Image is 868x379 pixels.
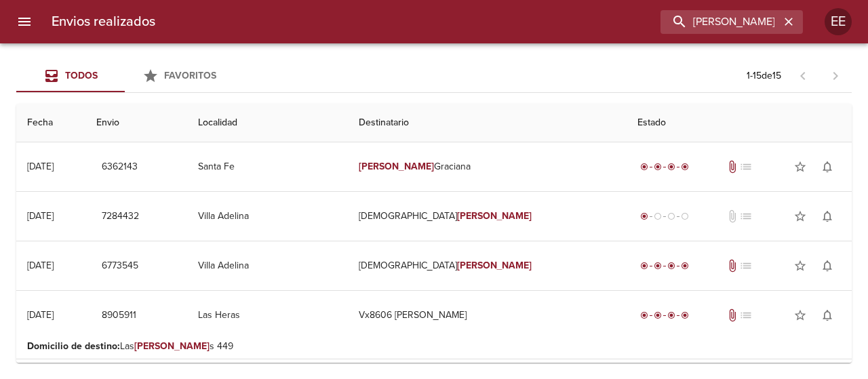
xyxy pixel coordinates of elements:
[825,8,852,35] div: EE
[814,302,841,329] button: Activar notificaciones
[102,208,139,225] span: 7284432
[27,309,54,321] div: [DATE]
[359,161,434,172] em: [PERSON_NAME]
[637,308,692,322] div: Entregado
[660,10,780,34] input: buscar
[52,11,155,33] h6: Envios realizados
[821,308,834,322] span: notifications_none
[821,259,834,273] span: notifications_none
[726,210,739,223] span: No tiene documentos adjuntos
[681,262,689,270] span: radio_button_checked
[640,212,648,220] span: radio_button_checked
[102,159,138,176] span: 6362143
[187,104,348,142] th: Localidad
[825,8,852,35] div: Abrir información de usuario
[787,252,814,279] button: Agregar a favoritos
[667,311,675,319] span: radio_button_checked
[821,160,834,174] span: notifications_none
[793,210,807,223] span: star_border
[787,203,814,230] button: Agregar a favoritos
[457,210,532,222] em: [PERSON_NAME]
[637,160,692,174] div: Entregado
[134,340,210,352] em: [PERSON_NAME]
[348,104,627,142] th: Destinatario
[16,60,233,92] div: Tabs Envios
[739,259,753,273] span: No tiene pedido asociado
[814,203,841,230] button: Activar notificaciones
[667,262,675,270] span: radio_button_checked
[726,160,739,174] span: Tiene documentos adjuntos
[637,259,692,273] div: Entregado
[348,291,627,340] td: Vx8606 [PERSON_NAME]
[27,210,54,222] div: [DATE]
[457,260,532,271] em: [PERSON_NAME]
[739,210,753,223] span: No tiene pedido asociado
[96,204,144,229] button: 7284432
[8,5,41,38] button: menu
[27,340,841,353] p: Las s 449
[16,104,85,142] th: Fecha
[819,60,852,92] span: Pagina siguiente
[187,241,348,290] td: Villa Adelina
[739,308,753,322] span: No tiene pedido asociado
[102,258,138,275] span: 6773545
[726,259,739,273] span: Tiene documentos adjuntos
[96,254,144,279] button: 6773545
[348,192,627,241] td: [DEMOGRAPHIC_DATA]
[667,163,675,171] span: radio_button_checked
[637,210,692,223] div: Generado
[667,212,675,220] span: radio_button_unchecked
[821,210,834,223] span: notifications_none
[640,262,648,270] span: radio_button_checked
[814,153,841,180] button: Activar notificaciones
[681,163,689,171] span: radio_button_checked
[96,303,142,328] button: 8905911
[187,142,348,191] td: Santa Fe
[640,311,648,319] span: radio_button_checked
[793,308,807,322] span: star_border
[739,160,753,174] span: No tiene pedido asociado
[27,161,54,172] div: [DATE]
[627,104,852,142] th: Estado
[787,153,814,180] button: Agregar a favoritos
[726,308,739,322] span: Tiene documentos adjuntos
[65,70,98,81] span: Todos
[747,69,781,83] p: 1 - 15 de 15
[102,307,136,324] span: 8905911
[787,302,814,329] button: Agregar a favoritos
[640,163,648,171] span: radio_button_checked
[96,155,143,180] button: 6362143
[793,259,807,273] span: star_border
[654,311,662,319] span: radio_button_checked
[164,70,216,81] span: Favoritos
[85,104,187,142] th: Envio
[348,142,627,191] td: Graciana
[793,160,807,174] span: star_border
[27,260,54,271] div: [DATE]
[348,241,627,290] td: [DEMOGRAPHIC_DATA]
[681,311,689,319] span: radio_button_checked
[654,212,662,220] span: radio_button_unchecked
[654,163,662,171] span: radio_button_checked
[187,192,348,241] td: Villa Adelina
[654,262,662,270] span: radio_button_checked
[814,252,841,279] button: Activar notificaciones
[787,68,819,82] span: Pagina anterior
[27,340,120,352] b: Domicilio de destino :
[187,291,348,340] td: Las Heras
[681,212,689,220] span: radio_button_unchecked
